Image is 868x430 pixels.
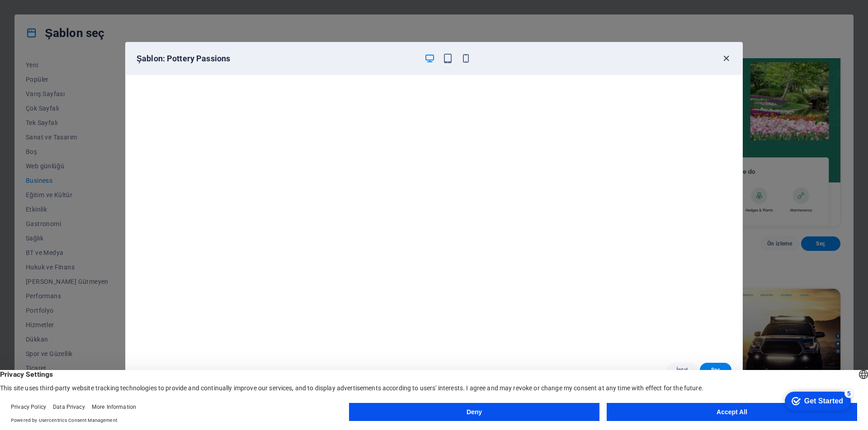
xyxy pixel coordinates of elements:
[67,2,76,11] div: 5
[666,363,698,377] button: İptal
[674,366,691,374] span: İptal
[707,366,724,374] span: Seç
[7,5,73,23] div: Get Started 5 items remaining, 0% complete
[137,53,417,64] h6: Şablon: Pottery Passions
[27,10,66,18] div: Get Started
[700,363,731,377] button: Seç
